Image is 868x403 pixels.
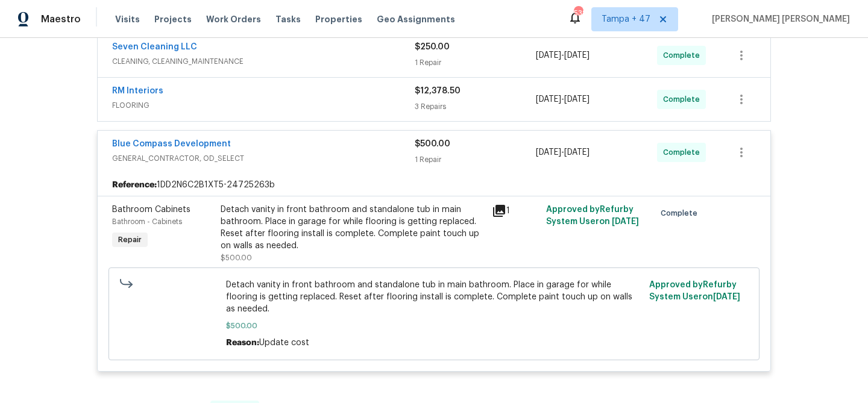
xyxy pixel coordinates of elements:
[112,179,157,191] b: Reference:
[112,43,197,51] a: Seven Cleaning LLC
[564,148,590,157] span: [DATE]
[536,146,590,158] span: -
[574,7,582,19] div: 532
[377,13,455,25] span: Geo Assignments
[536,49,590,61] span: -
[112,55,415,67] span: CLEANING, CLEANING_MAINTENANCE
[98,174,770,196] div: 1DD2N6C2B1XT5-24725263b
[415,43,450,51] span: $250.00
[536,95,561,104] span: [DATE]
[564,95,590,104] span: [DATE]
[415,87,461,95] span: $12,378.50
[154,13,192,25] span: Projects
[112,152,415,164] span: GENERAL_CONTRACTOR, OD_SELECT
[663,93,705,105] span: Complete
[713,293,740,301] span: [DATE]
[415,57,536,69] div: 1 Repair
[112,218,182,225] span: Bathroom - Cabinets
[275,15,301,23] span: Tasks
[112,140,231,148] a: Blue Compass Development
[115,13,140,25] span: Visits
[41,13,81,25] span: Maestro
[221,204,485,252] div: Detach vanity in front bathroom and standalone tub in main bathroom. Place in garage for while fl...
[112,205,190,214] span: Bathroom Cabinets
[112,99,415,111] span: FLOORING
[113,234,146,246] span: Repair
[206,13,261,25] span: Work Orders
[564,51,590,60] span: [DATE]
[663,49,705,61] span: Complete
[536,93,590,105] span: -
[492,204,539,218] div: 1
[315,13,362,25] span: Properties
[415,101,536,113] div: 3 Repairs
[546,205,639,226] span: Approved by Refurby System User on
[661,207,702,219] span: Complete
[415,140,450,148] span: $500.00
[226,339,259,347] span: Reason:
[259,339,309,347] span: Update cost
[226,279,643,315] span: Detach vanity in front bathroom and standalone tub in main bathroom. Place in garage for while fl...
[226,320,643,332] span: $500.00
[602,13,650,25] span: Tampa + 47
[415,154,536,166] div: 1 Repair
[612,217,639,226] span: [DATE]
[221,254,252,261] span: $500.00
[707,13,850,25] span: [PERSON_NAME] [PERSON_NAME]
[536,51,561,60] span: [DATE]
[536,148,561,157] span: [DATE]
[663,146,705,158] span: Complete
[112,87,163,95] a: RM Interiors
[649,281,740,301] span: Approved by Refurby System User on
